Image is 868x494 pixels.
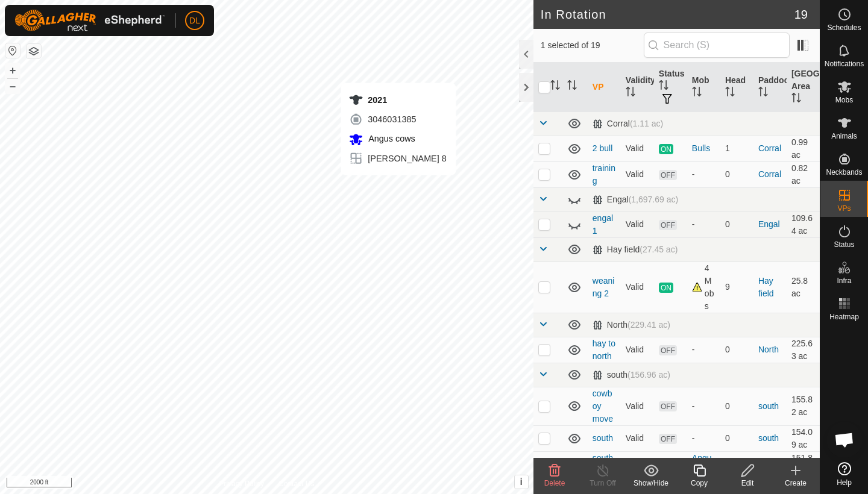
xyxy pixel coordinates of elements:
span: ON [659,283,673,293]
td: 155.82 ac [787,387,820,425]
span: Notifications [825,60,864,67]
span: Schedules [827,24,861,31]
span: 19 [794,5,808,23]
a: Engal [758,219,780,229]
span: (1.11 ac) [630,119,663,128]
td: 225.63 ac [787,337,820,363]
div: Turn Off [579,478,627,489]
span: Help [837,479,852,486]
div: south [593,370,670,380]
span: (1,697.69 ac) [629,195,679,204]
a: cowboy move [593,389,613,424]
th: Mob [687,63,720,112]
p-sorticon: Activate to sort [626,89,635,98]
div: - [692,400,715,413]
span: OFF [659,345,677,355]
button: + [5,63,20,78]
div: - [692,343,715,356]
a: Corral [758,143,781,153]
th: VP [588,63,621,112]
p-sorticon: Activate to sort [725,89,735,98]
a: Contact Us [278,478,314,489]
span: Animals [831,133,857,140]
div: Open chat [826,422,863,458]
span: Delete [544,479,565,487]
td: Valid [621,425,654,451]
span: (229.41 ac) [627,320,670,330]
span: 1 selected of 19 [541,39,644,52]
span: Status [834,241,854,248]
td: 0 [720,337,753,363]
td: 154.09 ac [787,425,820,451]
div: Edit [723,478,772,489]
a: North [758,345,779,354]
span: VPs [837,205,851,212]
h2: In Rotation [541,7,794,22]
div: - [692,432,715,445]
td: 0 [720,425,753,451]
td: 109.64 ac [787,211,820,237]
div: Hay field [593,245,678,255]
td: 151.87 ac [787,451,820,477]
span: Angus cows [365,134,415,143]
td: Valid [621,136,654,161]
a: south [593,433,613,443]
td: 0.99 ac [787,136,820,161]
span: OFF [659,401,677,411]
a: Hay field [758,276,774,298]
th: Validity [621,63,654,112]
div: Corral [593,119,663,129]
span: Neckbands [826,169,862,176]
div: 3046031385 [348,112,446,127]
td: 1 [720,136,753,161]
div: - [692,218,715,231]
td: 25.8 ac [787,261,820,313]
span: OFF [659,434,677,444]
a: Help [820,457,868,491]
span: ON [659,144,673,154]
a: Privacy Policy [219,478,264,489]
div: - [692,168,715,181]
a: hay to north [593,339,615,361]
span: Infra [837,277,851,284]
td: Valid [621,387,654,425]
p-sorticon: Activate to sort [692,89,702,98]
span: OFF [659,170,677,180]
td: 0 [720,161,753,187]
p-sorticon: Activate to sort [567,82,577,92]
td: 0 [720,211,753,237]
a: Corral [758,169,781,179]
span: Mobs [835,96,853,104]
td: Valid [621,161,654,187]
p-sorticon: Activate to sort [758,89,768,98]
a: weaning 2 [593,276,615,298]
div: Copy [675,478,723,489]
th: Head [720,63,753,112]
div: [PERSON_NAME] 8 [348,151,446,166]
input: Search (S) [644,33,790,58]
div: Bulls [692,142,715,155]
td: Valid [621,261,654,313]
button: Reset Map [5,43,20,58]
th: Status [654,63,687,112]
td: 0.82 ac [787,161,820,187]
th: Paddock [753,63,787,112]
p-sorticon: Activate to sort [550,82,560,92]
td: 4 [720,451,753,477]
td: Valid [621,337,654,363]
td: Valid [621,211,654,237]
span: Heatmap [829,313,859,320]
a: south [758,433,779,443]
span: i [520,477,523,487]
button: i [515,475,528,489]
div: North [593,320,670,330]
img: Gallagher Logo [14,10,165,31]
div: Show/Hide [627,478,675,489]
td: 0 [720,387,753,425]
td: 9 [720,261,753,313]
span: (156.96 ac) [627,370,670,380]
span: OFF [659,220,677,230]
a: 2 bull [593,143,612,153]
a: engal 1 [593,213,613,236]
button: – [5,79,20,93]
